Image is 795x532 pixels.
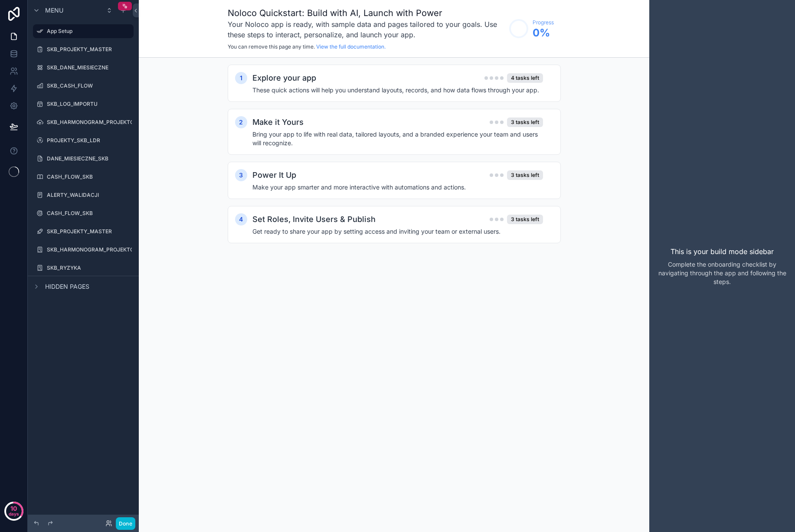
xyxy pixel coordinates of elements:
[47,155,132,162] label: DANE_MIESIECZNE_SKB
[228,43,315,50] span: You can remove this page any time.
[33,225,134,238] a: SKB_PROJEKTY_MASTER
[47,119,139,126] label: SKB_HARMONOGRAM_PROJEKTOW
[235,169,247,181] div: 3
[671,246,774,257] p: This is your build mode sidebar
[252,169,296,181] h2: Power It Up
[507,73,543,83] div: 4 tasks left
[47,101,132,108] label: SKB_LOG_IMPORTU
[33,206,134,220] a: CASH_FLOW_SKB
[33,243,134,257] a: SKB_HARMONOGRAM_PROJEKTOW
[533,26,554,40] span: 0 %
[33,170,134,184] a: CASH_FLOW_SKB
[33,24,134,38] a: App Setup
[47,28,128,35] label: App Setup
[252,227,543,236] h4: Get ready to share your app by setting access and inviting your team or external users.
[252,116,304,128] h2: Make it Yours
[33,188,134,202] a: ALERTY_WALIDACJI
[33,61,134,75] a: SKB_DANE_MIESIECZNE
[235,116,247,128] div: 2
[47,82,132,89] label: SKB_CASH_FLOW
[33,152,134,166] a: DANE_MIESIECZNE_SKB
[33,97,134,111] a: SKB_LOG_IMPORTU
[47,173,132,180] label: CASH_FLOW_SKB
[45,282,89,291] span: Hidden pages
[47,228,132,235] label: SKB_PROJEKTY_MASTER
[47,137,132,144] label: PROJEKTY_SKB_LDR
[228,7,505,19] h1: Noloco Quickstart: Build with AI, Launch with Power
[252,130,543,147] h4: Bring your app to life with real data, tailored layouts, and a branded experience your team and u...
[47,46,132,53] label: SKB_PROJEKTY_MASTER
[252,72,316,84] h2: Explore your app
[33,42,134,56] a: SKB_PROJEKTY_MASTER
[33,115,134,129] a: SKB_HARMONOGRAM_PROJEKTOW
[47,64,132,71] label: SKB_DANE_MIESIECZNE
[139,58,649,268] div: scrollable content
[33,261,134,275] a: SKB_RYZYKA
[507,117,543,127] div: 3 tasks left
[47,246,139,253] label: SKB_HARMONOGRAM_PROJEKTOW
[116,517,135,530] button: Done
[235,72,247,84] div: 1
[45,6,63,15] span: Menu
[228,19,505,40] h3: Your Noloco app is ready, with sample data and pages tailored to your goals. Use these steps to i...
[9,508,19,520] p: days
[316,43,386,50] a: View the full documentation.
[33,134,134,147] a: PROJEKTY_SKB_LDR
[235,213,247,225] div: 4
[252,86,543,95] h4: These quick actions will help you understand layouts, records, and how data flows through your app.
[656,260,788,286] p: Complete the onboarding checklist by navigating through the app and following the steps.
[47,210,132,217] label: CASH_FLOW_SKB
[47,192,132,199] label: ALERTY_WALIDACJI
[10,504,17,513] p: 10
[507,170,543,180] div: 3 tasks left
[33,79,134,93] a: SKB_CASH_FLOW
[252,213,376,225] h2: Set Roles, Invite Users & Publish
[47,264,132,271] label: SKB_RYZYKA
[252,183,543,192] h4: Make your app smarter and more interactive with automations and actions.
[533,19,554,26] span: Progress
[507,215,543,224] div: 3 tasks left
